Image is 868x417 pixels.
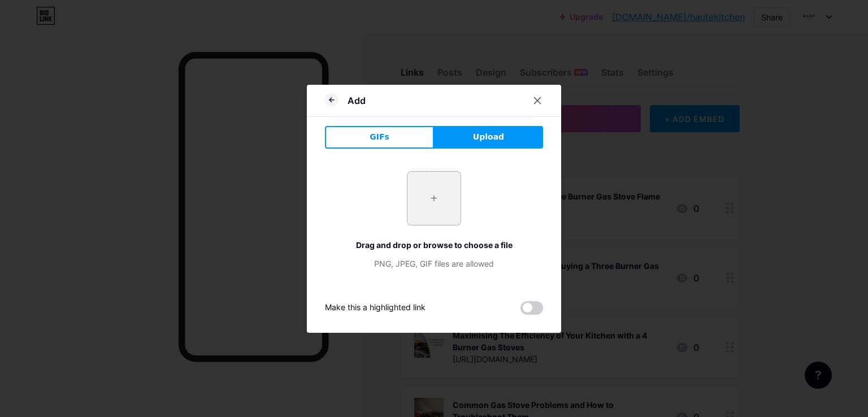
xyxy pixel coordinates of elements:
[325,239,543,251] div: Drag and drop or browse to choose a file
[325,301,426,315] div: Make this a highlighted link
[370,131,389,143] span: GIFs
[434,126,543,149] button: Upload
[473,131,504,143] span: Upload
[325,258,543,270] div: PNG, JPEG, GIF files are allowed
[325,126,434,149] button: GIFs
[348,94,366,107] div: Add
